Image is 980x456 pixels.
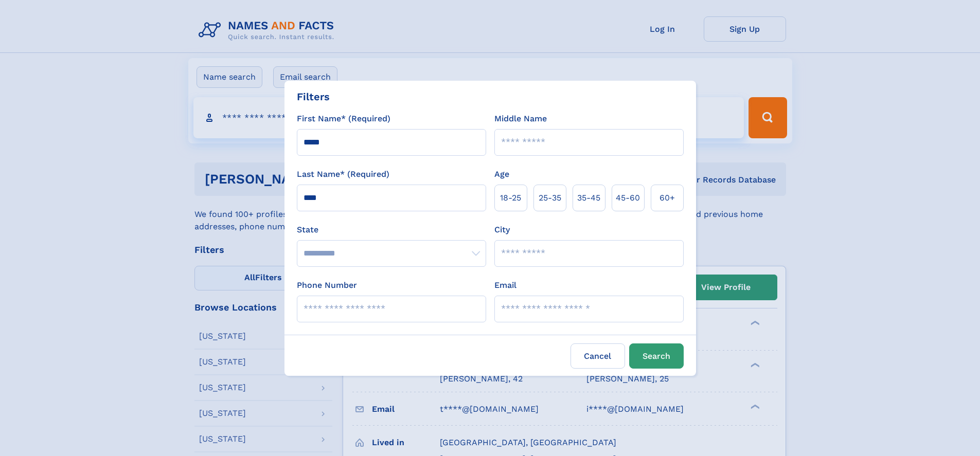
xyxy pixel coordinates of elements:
label: First Name* (Required) [297,113,390,125]
label: Phone Number [297,279,357,291]
span: 35‑45 [577,192,600,204]
div: Filters [297,89,330,104]
span: 45‑60 [616,192,640,204]
label: City [494,224,510,236]
label: State [297,224,486,236]
label: Cancel [571,343,625,369]
label: Last Name* (Required) [297,168,389,180]
label: Age [494,168,509,180]
label: Email [494,279,516,291]
span: 60+ [660,192,675,204]
label: Middle Name [494,113,547,125]
button: Search [629,343,684,369]
span: 18‑25 [500,192,521,204]
span: 25‑35 [539,192,561,204]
